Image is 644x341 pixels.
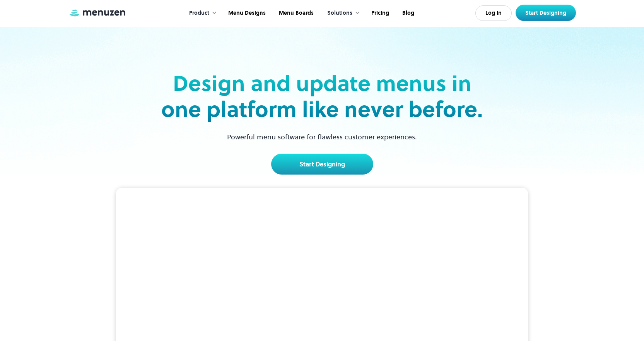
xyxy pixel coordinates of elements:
[181,1,221,25] div: Product
[271,154,373,175] a: Start Designing
[395,1,420,25] a: Blog
[364,1,395,25] a: Pricing
[327,9,352,17] div: Solutions
[217,132,427,142] p: Powerful menu software for flawless customer experiences.
[516,5,576,21] a: Start Designing
[221,1,272,25] a: Menu Designs
[319,1,364,25] div: Solutions
[159,70,485,122] h2: Design and update menus in one platform like never before.
[272,1,319,25] a: Menu Boards
[475,5,512,21] a: Log In
[189,9,209,17] div: Product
